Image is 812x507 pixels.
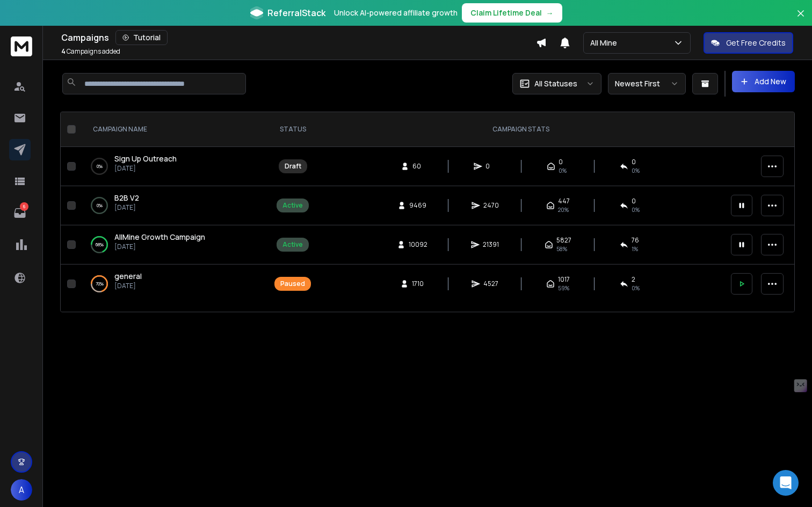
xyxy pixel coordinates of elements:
[80,225,268,264] td: 68%AllMine Growth Campaign[DATE]
[558,205,569,214] span: 20 %
[9,202,31,224] a: 6
[317,112,724,147] th: CAMPAIGN STATS
[20,202,28,211] p: 6
[483,240,499,249] span: 21391
[61,47,120,56] p: Campaigns added
[96,239,104,250] p: 68 %
[115,30,168,45] button: Tutorial
[412,162,423,171] span: 60
[485,162,496,171] span: 0
[282,201,303,210] div: Active
[114,153,177,164] a: Sign Up Outreach
[114,164,177,173] p: [DATE]
[556,245,567,253] span: 58 %
[114,282,142,290] p: [DATE]
[80,264,268,304] td: 70%general[DATE]
[732,71,795,92] button: Add New
[80,112,268,147] th: CAMPAIGN NAME
[114,193,139,203] a: B2B V2
[558,275,570,284] span: 1017
[61,47,66,56] span: 4
[285,162,301,171] div: Draft
[632,197,636,205] span: 0
[794,6,808,32] button: Close banner
[558,284,569,292] span: 59 %
[409,240,427,249] span: 10092
[632,275,635,284] span: 2
[704,32,793,54] button: Get Free Credits
[80,147,268,186] td: 0%Sign Up Outreach[DATE]
[559,158,563,166] span: 0
[97,200,103,211] p: 0 %
[334,8,458,18] p: Unlock AI-powered affiliate growth
[546,8,554,18] span: →
[268,112,317,147] th: STATUS
[483,201,499,210] span: 2470
[773,470,799,496] div: Open Intercom Messenger
[632,245,638,253] span: 1 %
[409,201,426,210] span: 9469
[280,280,305,288] div: Paused
[534,78,577,89] p: All Statuses
[462,3,562,23] button: Claim Lifetime Deal→
[632,166,640,175] span: 0%
[483,280,498,288] span: 4527
[267,6,325,19] span: ReferralStack
[114,232,205,243] a: AllMine Growth Campaign
[632,236,639,245] span: 76
[114,271,142,282] a: general
[114,232,205,242] span: AllMine Growth Campaign
[556,236,571,245] span: 5827
[11,479,32,501] button: A
[590,38,621,48] p: All Mine
[632,284,640,292] span: 0 %
[608,73,686,94] button: Newest First
[632,205,640,214] span: 0 %
[632,158,636,166] span: 0
[61,30,536,45] div: Campaigns
[96,278,104,289] p: 70 %
[282,240,303,249] div: Active
[412,280,424,288] span: 1710
[558,197,570,205] span: 447
[559,166,567,175] span: 0%
[726,38,786,48] p: Get Free Credits
[114,243,205,251] p: [DATE]
[80,186,268,225] td: 0%B2B V2[DATE]
[114,153,177,164] span: Sign Up Outreach
[97,161,103,172] p: 0 %
[114,203,139,212] p: [DATE]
